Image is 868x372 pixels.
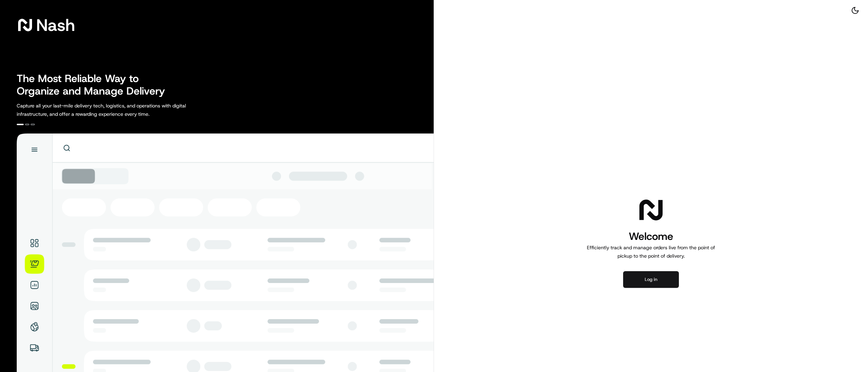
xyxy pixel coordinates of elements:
[17,102,217,118] p: Capture all your last-mile delivery tech, logistics, and operations with digital infrastructure, ...
[584,243,718,260] p: Efficiently track and manage orders live from the point of pickup to the point of delivery.
[17,72,173,97] h2: The Most Reliable Way to Organize and Manage Delivery
[623,271,679,288] button: Log in
[36,18,75,32] span: Nash
[584,229,718,243] h1: Welcome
